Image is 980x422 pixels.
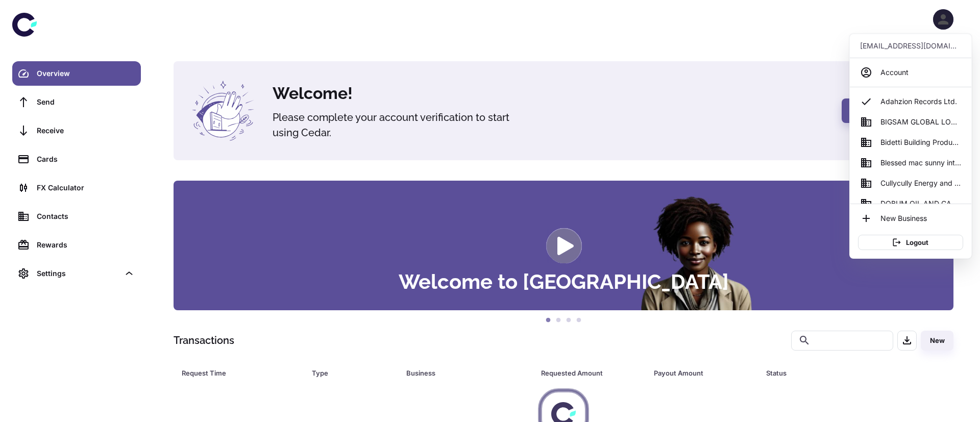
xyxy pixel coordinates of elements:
span: Adahzion Records Ltd. [880,96,957,107]
a: Account [854,62,967,83]
span: Bidetti Building Product Enterprise [880,137,961,148]
button: Logout [858,235,963,250]
li: New Business [854,208,967,229]
span: DOBUM OIL AND GAS LIMITED [880,198,961,209]
p: [EMAIL_ADDRESS][DOMAIN_NAME] [860,40,961,52]
span: Cullycully Energy and Trade services [880,178,961,189]
span: BIGSAM GLOBAL LOGISTICS LTD [880,116,961,128]
span: Blessed mac sunny international ventures [880,157,961,168]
